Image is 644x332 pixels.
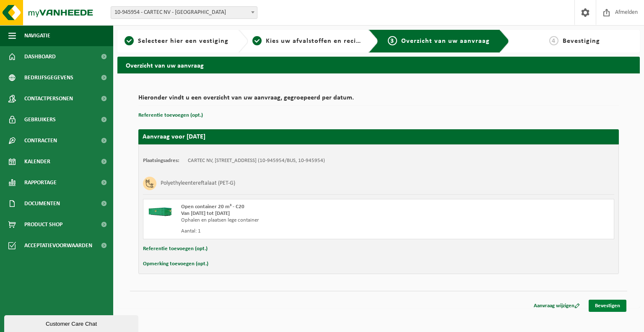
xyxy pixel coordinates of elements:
[563,38,600,44] span: Bevestiging
[24,67,73,88] span: Bedrijfsgegevens
[388,36,397,45] span: 3
[125,36,134,45] span: 1
[143,133,205,140] strong: Aanvraag voor [DATE]
[181,211,230,216] strong: Van [DATE] tot [DATE]
[181,228,412,235] div: Aantal: 1
[122,36,231,46] a: 1Selecteer hier een vestiging
[111,6,257,19] span: 10-945954 - CARTEC NV - VLEZENBEEK
[24,109,56,130] span: Gebruikers
[266,38,381,44] span: Kies uw afvalstoffen en recipiënten
[188,157,325,164] td: CARTEC NV, [STREET_ADDRESS] (10-945954/BUS, 10-945954)
[24,193,60,214] span: Documenten
[4,314,140,332] iframe: chat widget
[24,88,73,109] span: Contactpersonen
[252,36,262,45] span: 2
[138,38,229,44] span: Selecteer hier een vestiging
[549,36,558,45] span: 4
[181,204,244,209] span: Open container 20 m³ - C20
[401,38,490,44] span: Overzicht van uw aanvraag
[143,158,179,163] strong: Plaatsingsadres:
[24,151,50,172] span: Kalender
[24,130,57,151] span: Contracten
[138,94,619,106] h2: Hieronder vindt u een overzicht van uw aanvraag, gegroepeerd per datum.
[252,36,362,46] a: 2Kies uw afvalstoffen en recipiënten
[181,217,412,224] div: Ophalen en plaatsen lege container
[527,300,586,312] a: Aanvraag wijzigen
[161,177,235,190] h3: Polyethyleentereftalaat (PET-G)
[111,7,257,18] span: 10-945954 - CARTEC NV - VLEZENBEEK
[24,235,92,256] span: Acceptatievoorwaarden
[24,172,57,193] span: Rapportage
[24,25,50,46] span: Navigatie
[117,57,640,73] h2: Overzicht van uw aanvraag
[138,110,203,121] button: Referentie toevoegen (opt.)
[24,214,62,235] span: Product Shop
[24,46,56,67] span: Dashboard
[589,300,626,312] a: Bevestigen
[148,204,173,216] img: HK-XC-20-GN-00.png
[143,259,208,269] button: Opmerking toevoegen (opt.)
[143,243,208,254] button: Referentie toevoegen (opt.)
